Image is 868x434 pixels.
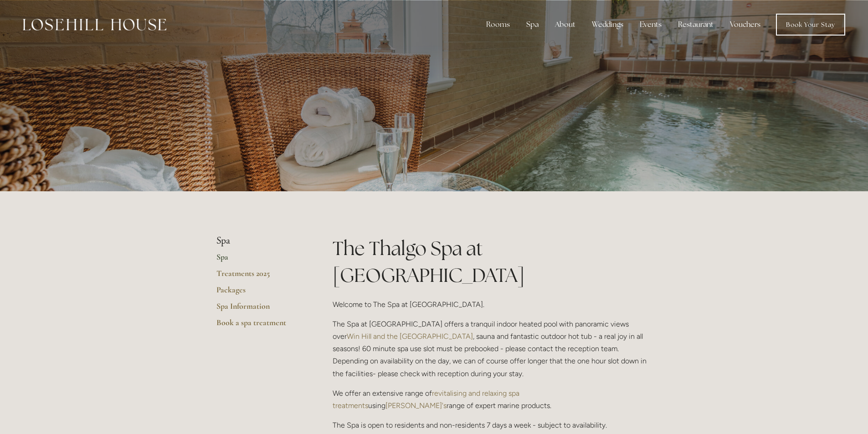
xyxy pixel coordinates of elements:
[632,15,669,34] div: Events
[216,301,303,317] a: Spa Information
[216,268,303,285] a: Treatments 2025
[671,15,721,34] div: Restaurant
[216,285,303,301] a: Packages
[333,235,652,289] h1: The Thalgo Spa at [GEOGRAPHIC_DATA]
[519,15,546,34] div: Spa
[548,15,583,34] div: About
[347,332,473,341] a: Win Hill and the [GEOGRAPHIC_DATA]
[216,235,303,247] li: Spa
[723,15,768,34] a: Vouchers
[333,419,652,431] p: The Spa is open to residents and non-residents 7 days a week - subject to availability.
[776,14,845,36] a: Book Your Stay
[333,318,652,380] p: The Spa at [GEOGRAPHIC_DATA] offers a tranquil indoor heated pool with panoramic views over , sau...
[479,15,517,34] div: Rooms
[333,387,652,412] p: We offer an extensive range of using range of expert marine products.
[585,15,631,34] div: Weddings
[385,401,447,410] a: [PERSON_NAME]'s
[333,298,652,311] p: Welcome to The Spa at [GEOGRAPHIC_DATA].
[216,317,303,334] a: Book a spa treatment
[23,19,166,31] img: Losehill House
[216,252,303,268] a: Spa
